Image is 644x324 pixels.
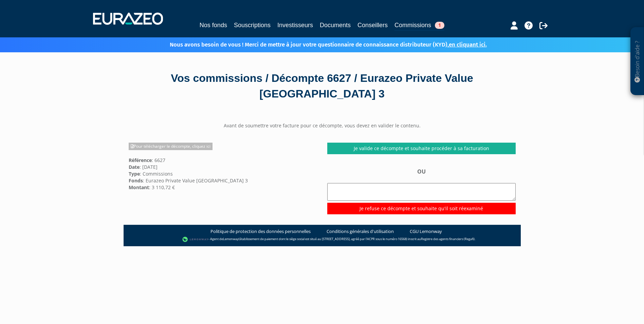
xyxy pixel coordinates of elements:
[124,122,521,129] center: Avant de soumettre votre facture pour ce décompte, vous devez en valider le contenu.
[130,236,514,243] div: - Agent de (établissement de paiement dont le siège social est situé au [STREET_ADDRESS], agréé p...
[129,184,149,191] strong: Montant
[150,39,487,49] p: Nous avons besoin de vous ! Merci de mettre à jour votre questionnaire de connaissance distribute...
[223,237,239,241] a: Lemonway
[357,20,388,30] a: Conseillers
[129,177,143,184] strong: Fonds
[93,13,163,25] img: 1732889491-logotype_eurazeo_blanc_rvb.png
[234,20,271,30] a: Souscriptions
[394,20,444,31] a: Commissions1
[182,236,208,243] img: logo-lemonway.png
[277,20,313,30] a: Investisseurs
[129,143,213,150] a: Pour télécharger le décompte, cliquez ici
[633,31,641,92] p: Besoin d'aide ?
[200,20,227,30] a: Nos fonds
[327,228,394,235] a: Conditions générales d'utilisation
[129,157,152,163] strong: Référence
[210,228,311,235] a: Politique de protection des données personnelles
[327,168,516,214] div: OU
[435,22,444,29] span: 1
[129,164,140,170] strong: Date
[449,41,487,48] a: en cliquant ici.
[124,143,322,191] div: : 6627 : [DATE] : Commissions : Eurazeo Private Value [GEOGRAPHIC_DATA] 3 : 3 110,72 €
[421,237,475,241] a: Registre des agents financiers (Regafi)
[327,203,516,214] input: Je refuse ce décompte et souhaite qu'il soit réexaminé
[129,71,516,102] div: Vos commissions / Décompte 6627 / Eurazeo Private Value [GEOGRAPHIC_DATA] 3
[327,143,516,154] a: Je valide ce décompte et souhaite procéder à sa facturation
[320,20,351,30] a: Documents
[410,228,442,235] a: CGU Lemonway
[129,170,140,177] strong: Type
